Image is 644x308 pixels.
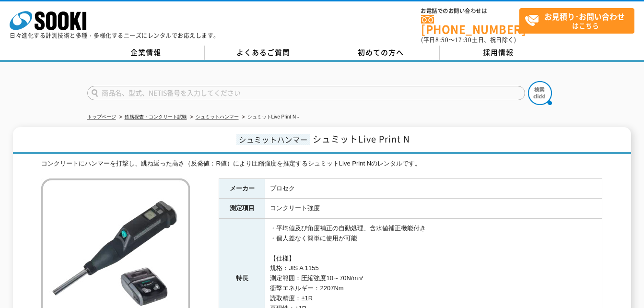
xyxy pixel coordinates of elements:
span: はこちら [525,9,634,33]
li: シュミットLive Print N - [240,112,299,122]
span: 初めての方へ [358,47,404,58]
th: メーカー [219,178,265,199]
span: シュミットLive Print N [313,132,410,145]
strong: お見積り･お問い合わせ [544,11,625,22]
a: 企業情報 [87,46,205,60]
a: お見積り･お問い合わせはこちら [519,8,634,34]
a: 初めての方へ [322,46,440,60]
span: お電話でのお問い合わせは [421,8,519,14]
span: シュミットハンマー [236,134,310,145]
img: btn_search.png [528,81,552,105]
th: 測定項目 [219,199,265,219]
div: コンクリートにハンマーを打撃し、跳ね返った高さ（反発値：R値）により圧縮強度を推定するシュミットLive Print Nのレンタルです。 [41,159,602,169]
p: 日々進化する計測技術と多種・多様化するニーズにレンタルでお応えします。 [10,33,220,38]
span: (平日 ～ 土日、祝日除く) [421,36,516,44]
td: プロセク [265,178,602,199]
a: 採用情報 [440,46,557,60]
input: 商品名、型式、NETIS番号を入力してください [87,86,525,100]
a: トップページ [87,114,116,119]
span: 8:50 [435,36,449,44]
a: シュミットハンマー [196,114,239,119]
a: よくあるご質問 [205,46,322,60]
a: [PHONE_NUMBER] [421,15,519,35]
span: 17:30 [455,36,472,44]
td: コンクリート強度 [265,199,602,219]
a: 鉄筋探査・コンクリート試験 [125,114,187,119]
